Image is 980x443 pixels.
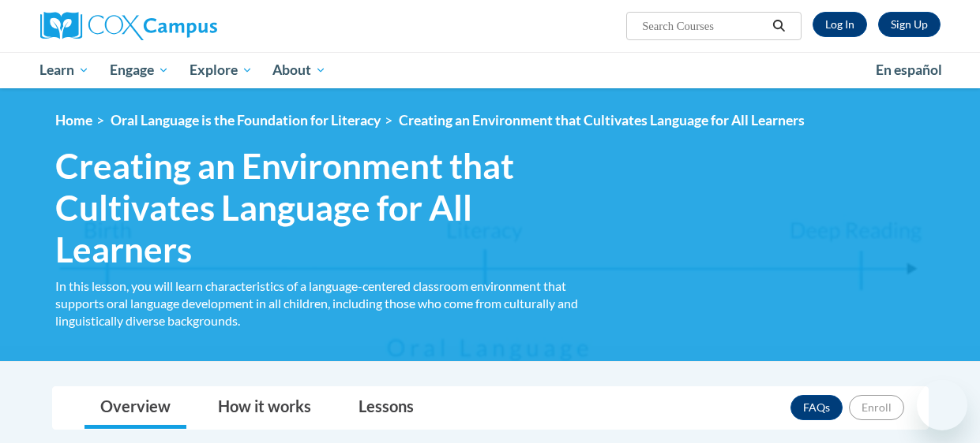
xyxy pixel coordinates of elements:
span: About [272,61,326,80]
input: Search Courses [640,17,767,35]
a: Log In [813,12,867,37]
img: Cox Campus [40,12,217,40]
a: FAQs [790,395,843,420]
button: Enroll [849,395,904,420]
a: Explore [179,52,263,88]
a: About [262,52,336,88]
a: Home [55,112,92,128]
a: Overview [84,387,186,429]
span: En español [876,61,942,78]
a: Register [878,12,941,37]
span: Creating an Environment that Cultivates Language for All Learners [55,145,600,270]
a: Engage [100,52,179,88]
a: How it works [202,387,327,429]
span: Learn [39,61,89,80]
span: Engage [110,61,169,80]
iframe: Button to launch messaging window [917,380,967,430]
button: Search [767,17,790,35]
div: In this lesson, you will learn characteristics of a language-centered classroom environment that ... [55,277,600,329]
div: Main menu [28,52,952,88]
a: Oral Language is the Foundation for Literacy [111,112,381,128]
span: Explore [190,61,253,80]
a: Learn [30,52,100,88]
a: En español [865,54,952,87]
span: Creating an Environment that Cultivates Language for All Learners [399,112,805,128]
a: Cox Campus [40,12,325,40]
a: Lessons [343,387,430,429]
